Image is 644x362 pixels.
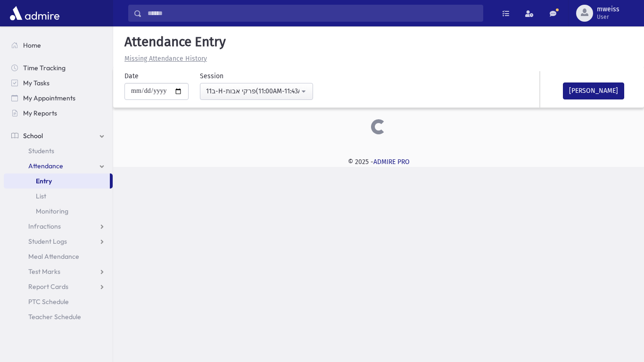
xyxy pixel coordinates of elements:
a: Meal Attendance [4,249,113,264]
a: Monitoring [4,204,113,219]
span: My Reports [23,109,57,117]
span: My Tasks [23,79,50,87]
span: mweiss [597,6,619,13]
span: Time Tracking [23,64,66,72]
a: ADMIRE PRO [373,158,410,166]
h5: Attendance Entry [121,34,636,50]
label: Date [124,71,139,81]
u: Missing Attendance History [124,55,207,63]
span: Report Cards [28,282,68,291]
a: School [4,128,113,143]
div: © 2025 - [128,157,629,167]
button: [PERSON_NAME] [563,82,624,99]
span: List [36,192,46,200]
span: Test Marks [28,267,60,276]
button: 11ב-H-פרקי אבות(11:00AM-11:43AM) [200,83,313,100]
span: Monitoring [36,207,68,215]
span: Student Logs [28,237,67,246]
a: Report Cards [4,279,113,294]
span: PTC Schedule [28,297,69,306]
a: List [4,189,113,204]
div: 11ב-H-פרקי אבות(11:00AM-11:43AM) [206,86,299,96]
a: Infractions [4,219,113,234]
label: Session [200,71,223,81]
span: My Appointments [23,94,75,102]
a: Attendance [4,158,113,173]
a: Home [4,38,113,53]
a: Missing Attendance History [121,55,207,63]
span: Meal Attendance [28,252,79,261]
a: My Appointments [4,90,113,106]
a: Test Marks [4,264,113,279]
a: Time Tracking [4,60,113,75]
span: Infractions [28,222,61,230]
input: Search [142,5,483,22]
span: Home [23,41,41,49]
a: Students [4,143,113,158]
a: My Tasks [4,75,113,90]
a: My Reports [4,106,113,121]
a: Teacher Schedule [4,309,113,324]
a: Entry [4,173,110,189]
span: Teacher Schedule [28,313,81,321]
span: School [23,132,43,140]
a: PTC Schedule [4,294,113,309]
a: Student Logs [4,234,113,249]
span: Attendance [28,162,63,170]
img: AdmirePro [8,4,62,23]
span: User [597,13,619,21]
span: Entry [36,177,52,185]
span: Students [28,147,54,155]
